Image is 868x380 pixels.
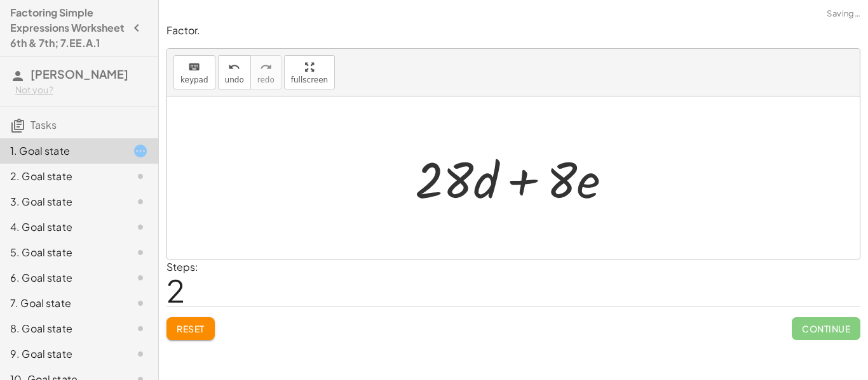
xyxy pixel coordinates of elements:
[173,55,215,89] button: keyboardkeypad
[284,55,335,89] button: fullscreen
[133,143,148,159] i: Task started.
[133,346,148,362] i: Task not started.
[225,75,244,84] span: undo
[218,55,251,89] button: undoundo
[133,169,148,184] i: Task not started.
[133,194,148,209] i: Task not started.
[10,346,112,362] div: 9. Goal state
[133,270,148,285] i: Task not started.
[31,67,128,81] span: [PERSON_NAME]
[10,143,112,159] div: 1. Goal state
[177,323,205,334] span: Reset
[10,194,112,209] div: 3. Goal state
[166,271,185,310] span: 2
[166,23,860,38] p: Factor.
[133,219,148,235] i: Task not started.
[10,169,112,184] div: 2. Goal state
[10,296,112,311] div: 7. Goal state
[10,270,112,285] div: 6. Goal state
[133,245,148,260] i: Task not started.
[10,245,112,260] div: 5. Goal state
[257,75,275,84] span: redo
[15,84,148,96] div: Not you?
[188,60,200,75] i: keyboard
[10,219,112,235] div: 4. Goal state
[166,317,215,340] button: Reset
[10,5,125,51] h4: Factoring Simple Expressions Worksheet 6th & 7th; 7.EE.A.1
[291,75,328,84] span: fullscreen
[228,60,240,75] i: undo
[166,260,198,273] label: Steps:
[250,55,281,89] button: redoredo
[133,321,148,336] i: Task not started.
[31,118,57,131] span: Tasks
[180,75,208,84] span: keypad
[827,8,860,20] span: Saving…
[133,296,148,311] i: Task not started.
[10,321,112,336] div: 8. Goal state
[260,60,272,75] i: redo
